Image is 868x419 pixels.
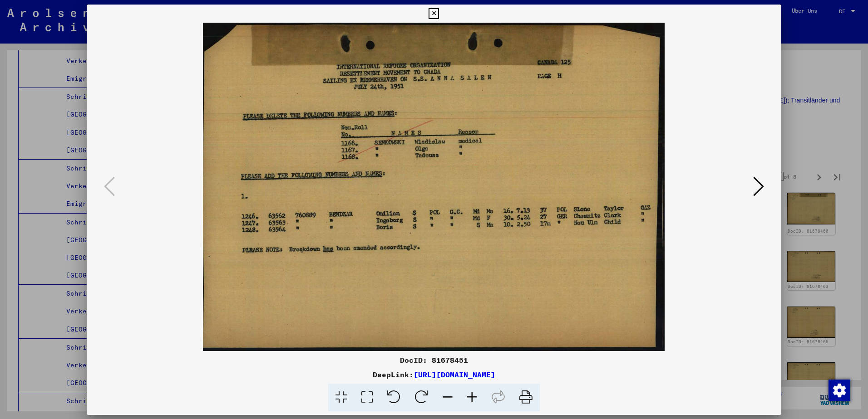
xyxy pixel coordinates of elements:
[87,369,781,380] div: DeepLink:
[118,23,750,351] img: 001.jpg
[414,370,495,379] a: [URL][DOMAIN_NAME]
[829,380,850,401] img: Zustimmung ändern
[87,355,781,365] div: DocID: 81678451
[828,379,850,401] div: Zustimmung ändern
